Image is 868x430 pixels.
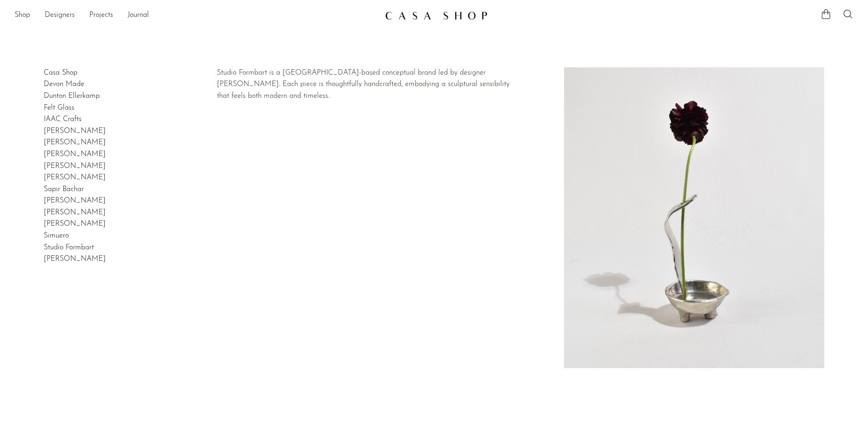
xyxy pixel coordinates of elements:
[15,10,30,21] a: Shop
[44,209,106,216] a: [PERSON_NAME]
[44,162,106,170] a: [PERSON_NAME]
[44,220,106,228] a: [PERSON_NAME]
[44,197,106,204] a: [PERSON_NAME]
[44,174,106,181] a: [PERSON_NAME]
[45,10,75,21] a: Designers
[44,139,106,146] a: [PERSON_NAME]
[44,116,82,123] a: IAAC Crafts
[44,81,84,88] a: Devon Made
[128,10,149,21] a: Journal
[44,186,84,193] a: Sapir Bachar
[44,255,106,263] a: [PERSON_NAME]
[44,92,100,100] a: Dunton Ellerkamp
[44,104,74,111] a: Felt Glass
[44,127,106,135] a: [PERSON_NAME]
[44,151,106,158] a: [PERSON_NAME]
[44,244,94,251] a: Studio Formbart
[217,67,521,102] div: Studio Formbart is a [GEOGRAPHIC_DATA]-based conceptual brand led by designer [PERSON_NAME]. Each...
[89,10,113,21] a: Projects
[44,232,69,239] a: Simuero
[564,67,825,369] img: Studio Formbart
[44,69,77,76] a: Casa Shop
[15,8,378,23] nav: Desktop navigation
[15,8,378,23] ul: NEW HEADER MENU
